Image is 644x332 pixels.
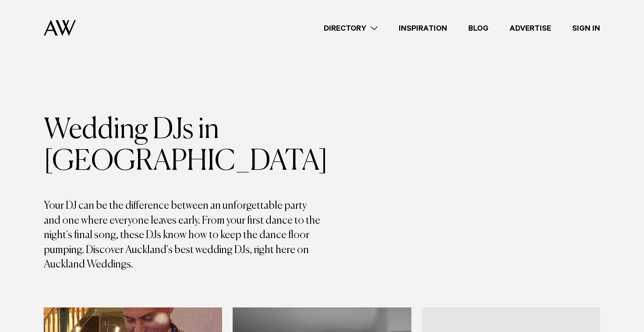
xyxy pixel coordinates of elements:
[44,20,76,36] img: Auckland Weddings Logo
[388,22,458,34] a: Inspiration
[458,22,499,34] a: Blog
[313,22,388,34] a: Directory
[44,199,322,272] p: Your DJ can be the difference between an unforgettable party and one where everyone leaves early....
[499,22,562,34] a: Advertise
[44,114,322,178] h1: Wedding DJs in [GEOGRAPHIC_DATA]
[562,22,611,34] a: Sign In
